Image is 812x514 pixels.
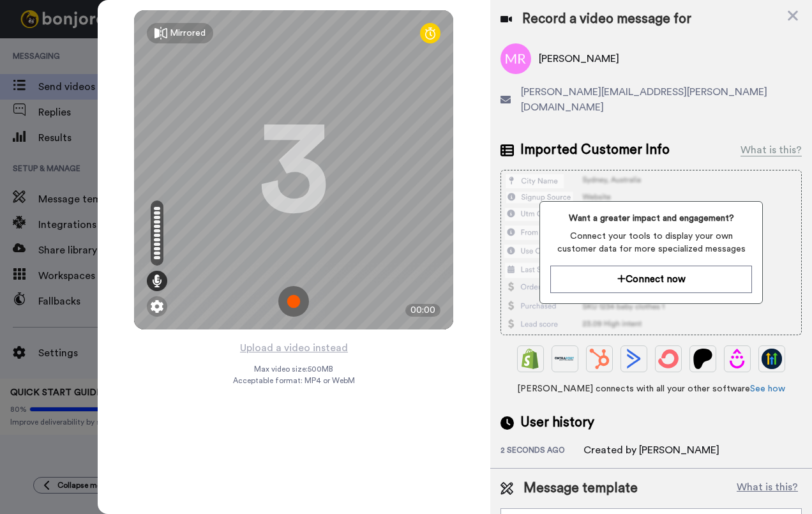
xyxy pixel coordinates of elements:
[520,349,541,369] img: Shopify
[550,266,752,293] button: Connect now
[550,230,752,255] span: Connect your tools to display your own customer data for more specialized messages
[550,212,752,225] span: Want a greater impact and engagement?
[624,349,644,369] img: ActiveCampaign
[151,300,163,313] img: ic_gear.svg
[693,349,713,369] img: Patreon
[521,84,802,115] span: [PERSON_NAME][EMAIL_ADDRESS][PERSON_NAME][DOMAIN_NAME]
[56,36,220,49] p: Hi [PERSON_NAME], ​ Boost your Bonjoro view rate with this handy guide. Make sure your sending ad...
[233,375,355,386] span: Acceptable format: MP4 or WebM
[19,27,236,69] div: message notification from James, 2w ago. Hi Joe, ​ Boost your Bonjoro view rate with this handy g...
[236,340,352,356] button: Upload a video instead
[750,384,785,393] a: See how
[741,142,802,158] div: What is this?
[29,38,49,59] img: Profile image for James
[555,349,575,369] img: Ontraport
[523,479,638,498] span: Message template
[727,349,748,369] img: Drip
[500,382,802,395] span: [PERSON_NAME] connects with all your other software
[520,140,670,160] span: Imported Customer Info
[762,349,782,369] img: GoHighLevel
[583,442,719,458] div: Created by [PERSON_NAME]
[254,364,333,374] span: Max video size: 500 MB
[278,286,309,317] img: ic_record_start.svg
[658,349,679,369] img: ConvertKit
[405,304,440,317] div: 00:00
[520,413,594,432] span: User history
[500,445,583,458] div: 2 seconds ago
[589,349,610,369] img: Hubspot
[56,49,220,61] p: Message from James, sent 2w ago
[733,479,802,498] button: What is this?
[259,122,329,218] div: 3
